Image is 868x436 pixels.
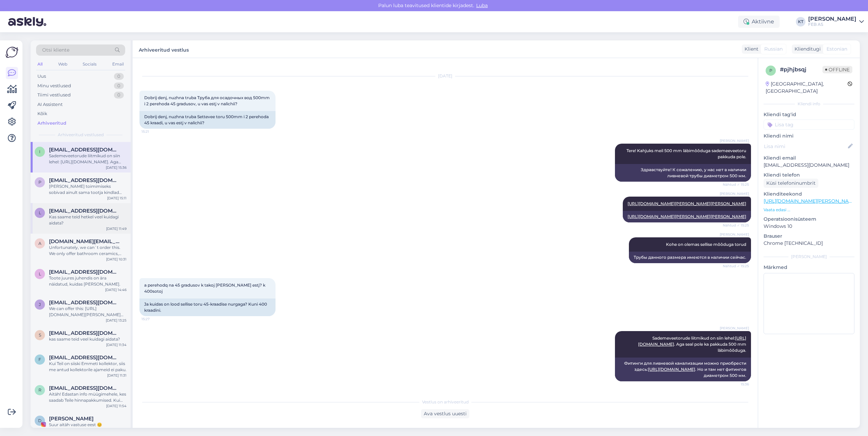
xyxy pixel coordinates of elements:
[114,83,124,89] div: 0
[421,409,469,418] div: Ava vestlus uuesti
[49,336,127,342] div: kas saame teid veel kuidagi aidata?
[764,155,854,162] p: Kliendi email
[57,60,69,69] div: Web
[764,46,783,53] span: Russian
[39,271,41,276] span: l
[5,46,18,59] img: Askly Logo
[474,2,490,8] span: Luba
[720,326,749,331] span: [PERSON_NAME]
[615,164,751,182] div: Здравствуйте! К сожалению, у нас нет в наличии ливневой трубы диаметром 500 мм.
[49,330,120,336] span: siljalaht@gmail.com
[39,210,41,215] span: l
[720,191,749,196] span: [PERSON_NAME]
[139,44,189,54] label: Arhiveeritud vestlus
[723,264,749,269] span: Nähtud ✓ 15:25
[720,138,749,143] span: [PERSON_NAME]
[144,95,271,106] span: Dobrij denj, nuzhna truba Труба для осадочных вод 500mm i 2 perehoda 45 gradusov, u vas estj v na...
[49,269,120,275] span: lfbarragan@gmail.com
[38,387,41,393] span: r
[37,120,66,127] div: Arhiveeritud
[141,129,167,134] span: 15:21
[764,223,854,230] p: Windows 10
[764,120,854,130] input: Lisa tag
[629,252,751,263] div: Трубы данного размера имеются в наличии сейчас.
[139,73,751,79] div: [DATE]
[106,403,127,408] div: [DATE] 11:54
[49,422,127,428] div: Suur aitäh vastuse eest 😊
[822,66,852,73] span: Offline
[39,149,40,154] span: i
[49,385,120,391] span: riho.jyrvetson@gmail.com
[769,68,772,73] span: p
[764,143,847,150] input: Lisa nimi
[38,180,41,185] span: p
[742,46,758,53] div: Klient
[37,83,71,89] div: Minu vestlused
[37,101,63,108] div: AI Assistent
[666,242,746,247] span: Kohe on olemas sellise mõõduga torud
[764,190,854,198] p: Klienditeekond
[106,165,127,170] div: [DATE] 15:36
[58,132,104,138] span: Arhiveeritud vestlused
[49,391,127,403] div: Aitäh! Edastan info müügimehele, kes saadab Teile hinnapakkumised. Kui ma Teile rohkem abiks ei s...
[49,183,127,196] div: [PERSON_NAME] toimimiseks sobivad ainult sama tootja kindlad varuosad. Kuna me Cercanit wc-potti ...
[37,73,46,80] div: Uus
[628,201,746,206] a: [URL][DOMAIN_NAME][PERSON_NAME][PERSON_NAME]
[615,358,751,381] div: Фитинги для ливневой канализации можно приобрести здесь: . Но и там нет фитингов диаметром 500 мм.
[49,208,120,214] span: loikubirgit@gmail.com
[106,342,127,347] div: [DATE] 11:34
[111,60,125,69] div: Email
[808,22,856,27] div: FEB AS
[738,16,780,28] div: Aktiivne
[764,132,854,140] p: Kliendi nimi
[49,275,127,287] div: Toote juures juhendis on ära näidatud, kuidas [PERSON_NAME].
[764,207,854,213] p: Vaata edasi ...
[764,254,854,260] div: [PERSON_NAME]
[139,298,276,316] div: Ja kuidas on lood sellise toru 45-kraadise nurgaga? Kuni 400 kraadini.
[106,226,127,231] div: [DATE] 11:49
[766,80,848,95] div: [GEOGRAPHIC_DATA], [GEOGRAPHIC_DATA]
[764,162,854,169] p: [EMAIL_ADDRESS][DOMAIN_NAME]
[37,110,47,117] div: Kõik
[648,367,695,372] a: [URL][DOMAIN_NAME]
[106,318,127,323] div: [DATE] 13:25
[37,92,71,98] div: Tiimi vestlused
[808,16,856,22] div: [PERSON_NAME]
[49,355,120,361] span: felikavendel35@gmail.com
[808,16,864,27] a: [PERSON_NAME]FEB AS
[764,111,854,118] p: Kliendi tag'id
[107,373,127,378] div: [DATE] 11:31
[422,399,469,405] span: Vestlus on arhiveeritud
[38,418,41,423] span: D
[627,148,747,159] span: Tere! Kahjuks meil 500 mm läbimõõduga sademeeveetoru pakkuda pole.
[49,416,94,422] span: Daphne
[723,182,749,187] span: Nähtud ✓ 15:25
[49,214,127,226] div: Kas saame teid hetkel veel kuidagi aidata?
[723,223,749,228] span: Nähtud ✓ 15:25
[796,17,805,26] div: KT
[39,332,41,338] span: s
[144,283,266,294] span: a perehodq na 45 gradusov k takoj [PERSON_NAME] estj? k 400sotoj
[764,171,854,179] p: Kliendi telefon
[764,101,854,107] div: Kliendi info
[107,196,127,201] div: [DATE] 15:11
[827,46,847,53] span: Estonian
[764,179,818,188] div: Küsi telefoninumbrit
[49,361,127,373] div: Kui Teil on siiski Emmeti kollektor, siis me antud kollektorile ajameid ei paku.
[638,335,747,353] span: Sademeveetorude liitmikud on siin lehel: . Aga seal pole ka pakkuda 500 mm läbimõõduga.
[106,257,127,262] div: [DATE] 10:31
[38,357,41,362] span: f
[792,46,821,53] div: Klienditugi
[49,238,120,244] span: anastasia.ivaskova.uk@gmail.com
[81,60,98,69] div: Socials
[39,302,41,307] span: j
[139,111,276,129] div: Dobrij denj, nuzhna truba Settevee toru 500mm i 2 perehoda 45 kraadi, u vas estj v nalichii?
[114,92,124,98] div: 0
[49,147,120,153] span: info@ilyway.ee
[764,240,854,247] p: Chrome [TECHNICAL_ID]
[38,241,41,246] span: a
[49,153,127,165] div: Sademeveetorude liitmikud on siin lehel: [URL][DOMAIN_NAME]. Aga seal pole ka pakkuda 500 mm läbi...
[49,177,120,183] span: priit.korge@gmail.com
[723,382,749,387] span: 15:36
[764,216,854,223] p: Operatsioonisüsteem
